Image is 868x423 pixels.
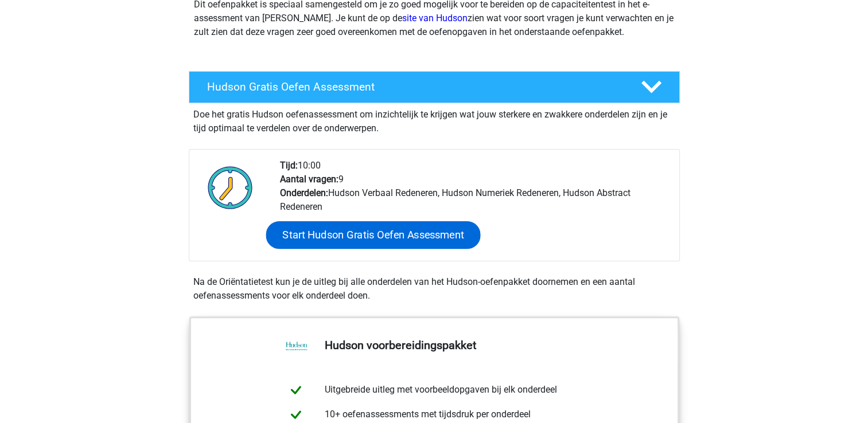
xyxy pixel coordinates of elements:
[280,187,328,198] b: Onderdelen:
[184,71,684,103] a: Hudson Gratis Oefen Assessment
[280,160,298,171] b: Tijd:
[207,80,622,93] h4: Hudson Gratis Oefen Assessment
[402,13,468,23] a: site van Hudson
[189,103,680,135] div: Doe het gratis Hudson oefenassessment om inzichtelijk te krijgen wat jouw sterkere en zwakkere on...
[189,275,680,303] div: Na de Oriëntatietest kun je de uitleg bij alle onderdelen van het Hudson-oefenpakket doornemen en...
[271,159,679,261] div: 10:00 9 Hudson Verbaal Redeneren, Hudson Numeriek Redeneren, Hudson Abstract Redeneren
[201,159,259,216] img: Klok
[266,221,480,249] a: Start Hudson Gratis Oefen Assessment
[280,174,338,185] b: Aantal vragen:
